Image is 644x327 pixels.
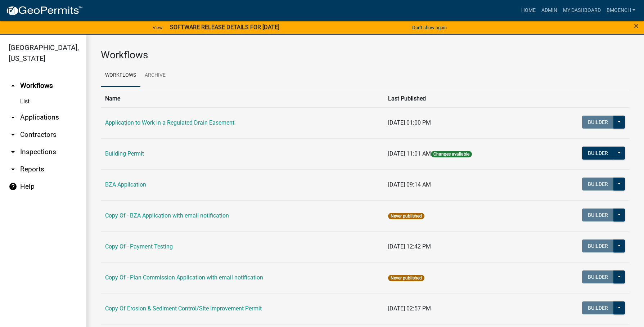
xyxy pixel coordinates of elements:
a: Archive [140,64,170,87]
i: help [9,182,17,191]
span: Never published [388,275,424,281]
a: Copy Of - Plan Commission Application with email notification [105,274,263,281]
a: Admin [539,4,560,17]
a: BZA Application [105,181,146,188]
i: arrow_drop_down [9,165,17,174]
button: Builder [582,209,614,221]
button: Builder [582,147,614,160]
a: bmoench [604,4,638,17]
strong: SOFTWARE RELEASE DETAILS FOR [DATE] [170,24,279,31]
button: Close [634,22,639,30]
button: Builder [582,270,614,283]
span: [DATE] 01:00 PM [388,119,431,126]
button: Builder [582,178,614,191]
i: arrow_drop_down [9,148,17,156]
a: My Dashboard [560,4,604,17]
span: × [634,21,639,31]
th: Last Published [384,90,541,107]
span: [DATE] 11:01 AM [388,150,431,157]
button: Builder [582,116,614,129]
span: [DATE] 12:42 PM [388,243,431,250]
a: Building Permit [105,150,144,157]
a: Copy Of Erosion & Sediment Control/Site Improvement Permit [105,305,262,312]
span: Changes available [431,151,472,157]
i: arrow_drop_down [9,113,17,122]
th: Name [101,90,384,107]
i: arrow_drop_up [9,81,17,90]
span: [DATE] 09:14 AM [388,181,431,188]
span: Never published [388,213,424,219]
a: Copy Of - BZA Application with email notification [105,212,229,219]
a: View [150,22,166,33]
span: [DATE] 02:57 PM [388,305,431,312]
button: Builder [582,239,614,252]
a: Copy Of - Payment Testing [105,243,173,250]
a: Application to Work in a Regulated Drain Easement [105,119,234,126]
button: Builder [582,301,614,314]
a: Home [518,4,539,17]
a: Workflows [101,64,140,87]
i: arrow_drop_down [9,130,17,139]
h3: Workflows [101,49,630,61]
button: Don't show again [409,22,450,33]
